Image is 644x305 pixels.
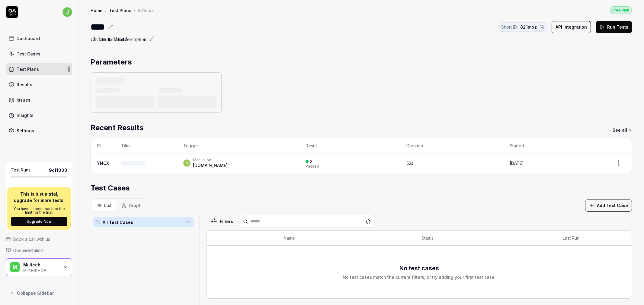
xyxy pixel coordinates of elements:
a: Settings [6,125,72,137]
div: Test Cases [17,51,40,57]
a: Book a call with us [6,236,72,242]
p: This is just a trial, upgrade for more tests! [11,191,67,203]
a: Documentation [6,247,72,253]
div: Milltech [23,262,59,268]
div: Milltech - QA [23,267,59,272]
th: Trigger [177,138,300,153]
th: Status [415,231,557,246]
h2: Recent Results [91,122,143,133]
button: Graph [117,200,146,211]
div: Manual by [193,158,228,162]
button: Upgrade Now [11,217,67,226]
span: Book a call with us [13,236,50,242]
h2: Test Cases [91,183,130,193]
span: Graph [129,202,142,209]
a: YNQX [97,161,109,166]
a: Results [6,79,72,90]
h5: Test Runs [11,167,30,173]
a: Test Plans [6,63,72,75]
span: M [10,262,20,272]
span: List [104,202,112,209]
div: Settings [17,127,34,134]
span: Collapse Sidebar [17,290,54,296]
a: Insights [6,109,72,121]
th: Name [277,231,415,246]
th: Title [115,138,177,153]
div: / [134,7,135,13]
div: Results [17,81,32,88]
a: See all [613,127,632,133]
button: API Integration [552,21,591,33]
button: j [62,6,72,18]
button: Add Test Case [585,200,632,212]
span: Short ID: [501,24,518,30]
button: List [92,200,117,211]
th: Last Run [557,231,620,246]
div: No test cases match the current filters, or try adding your first test case. [343,274,496,280]
span: j [62,7,72,17]
h2: Parameters [91,57,132,68]
a: Issues [6,94,72,106]
div: Free Plan [610,6,632,14]
div: Issues [17,97,30,103]
a: Dashboard [6,33,72,44]
div: Insights [17,112,34,118]
button: Run Tests [596,21,632,33]
button: Filters [207,215,237,228]
time: [DATE] [510,161,524,166]
div: 2 [310,159,312,164]
p: You have almost reached the limit for the trial. [11,207,67,214]
span: 0 [185,219,192,226]
div: Passed [306,165,319,168]
div: 821mbz [138,7,154,13]
span: 9 of 1000 [49,167,67,173]
span: 821mbz [520,24,537,30]
button: MMilltechMilltech - QA [6,258,72,276]
a: Test Cases [6,48,72,60]
div: Test Plans [17,66,39,72]
div: [DOMAIN_NAME] [193,162,228,168]
time: 52s [406,161,413,166]
span: Q [183,159,191,167]
a: Test Plans [109,7,131,13]
span: All Test Cases [103,219,184,225]
div: Dashboard [17,35,40,42]
a: Home [91,7,103,13]
span: Documentation [13,247,43,253]
button: Free Plan [610,6,632,14]
th: Result [300,138,400,153]
h3: No test cases [399,264,439,273]
th: Duration [400,138,503,153]
th: ID [91,138,115,153]
button: Collapse Sidebar [6,287,72,299]
th: Started [504,138,605,153]
div: / [105,7,107,13]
